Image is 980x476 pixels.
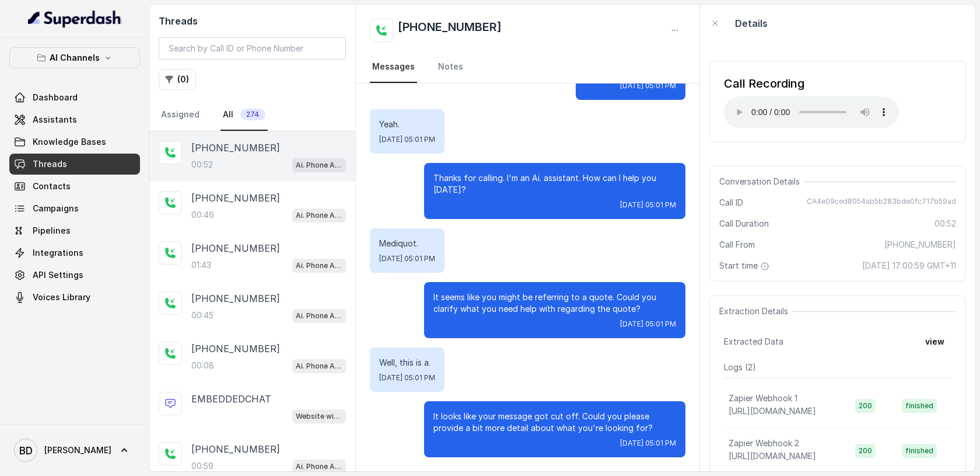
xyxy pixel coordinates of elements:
span: [DATE] 05:01 PM [620,439,676,448]
span: [URL][DOMAIN_NAME] [729,406,816,416]
p: Details [735,16,768,30]
p: EMBEDDEDCHAT [191,392,271,406]
button: AI Channels [9,47,140,68]
span: Dashboard [33,92,78,103]
span: [DATE] 05:01 PM [620,200,676,210]
span: Call From [719,239,755,251]
button: (0) [159,69,196,90]
span: [PHONE_NUMBER] [884,239,956,251]
span: Threads [33,158,67,170]
p: Zapier Webhook 1 [729,392,797,404]
button: view [918,331,951,352]
p: Logs ( 2 ) [724,362,951,373]
p: 00:08 [191,360,214,371]
p: [PHONE_NUMBER] [191,442,280,456]
div: Call Recording [724,75,899,92]
h2: [PHONE_NUMBER] [398,19,502,42]
span: Pipelines [33,225,71,237]
p: Mediquot. [379,238,435,249]
a: [PERSON_NAME] [9,434,140,467]
p: Ai. Phone Assistant [296,310,342,322]
a: Dashboard [9,87,140,108]
a: Assistants [9,109,140,130]
h2: Threads [159,14,346,28]
a: Contacts [9,176,140,197]
span: Contacts [33,180,71,192]
span: [DATE] 17:00:59 GMT+11 [862,260,956,272]
span: Assistants [33,114,77,126]
p: [PHONE_NUMBER] [191,342,280,356]
a: Knowledge Bases [9,131,140,152]
span: API Settings [33,269,83,281]
a: API Settings [9,265,140,286]
span: [URL][DOMAIN_NAME] [729,451,816,461]
span: finished [902,444,937,458]
span: [PERSON_NAME] [44,444,111,456]
a: Campaigns [9,198,140,219]
p: Website widget [296,411,342,422]
input: Search by Call ID or Phone Number [159,37,346,60]
a: Assigned [159,99,202,131]
span: finished [902,399,937,413]
span: Knowledge Bases [33,136,106,148]
span: Conversation Details [719,176,804,187]
p: Zapier Webhook 2 [729,437,799,449]
span: [DATE] 05:01 PM [620,81,676,91]
p: [PHONE_NUMBER] [191,291,280,305]
span: CA4e09ced8054ab5b283bde0fc717b59ad [807,197,956,209]
span: 274 [240,109,265,120]
audio: Your browser does not support the audio element. [724,96,899,128]
a: Pipelines [9,220,140,241]
span: [DATE] 05:01 PM [379,373,435,383]
p: 00:52 [191,159,213,171]
p: Well, this is a. [379,357,435,369]
p: Ai. Phone Assistant [296,159,342,171]
a: Messages [370,51,417,83]
img: light.svg [28,9,122,28]
p: Yeah. [379,119,435,130]
nav: Tabs [370,51,685,83]
p: [PHONE_NUMBER] [191,141,280,155]
span: Voices Library [33,291,90,303]
span: Call ID [719,197,743,209]
a: Threads [9,154,140,175]
span: 200 [855,399,876,413]
p: It seems like you might be referring to a quote. Could you clarify what you need help with regard... [433,291,676,315]
a: All274 [220,99,268,131]
p: Thanks for calling. I'm an Ai. assistant. How can I help you [DATE]? [433,172,676,196]
span: Extraction Details [719,305,793,317]
span: [DATE] 05:01 PM [379,254,435,263]
p: Ai. Phone Assistant [296,461,342,472]
p: 00:59 [191,460,213,472]
span: Integrations [33,247,83,259]
p: Ai. Phone Assistant [296,360,342,372]
p: 00:45 [191,310,213,321]
span: 200 [855,444,876,458]
p: [PHONE_NUMBER] [191,241,280,255]
span: Start time [719,260,772,272]
a: Voices Library [9,287,140,308]
p: It looks like your message got cut off. Could you please provide a bit more detail about what you... [433,411,676,434]
p: [PHONE_NUMBER] [191,191,280,205]
a: Integrations [9,242,140,263]
a: Notes [436,51,466,83]
nav: Tabs [159,99,346,131]
p: 00:46 [191,209,214,221]
span: Extracted Data [724,336,783,348]
p: Ai. Phone Assistant [296,210,342,221]
text: BD [19,444,33,457]
p: AI Channels [50,51,100,65]
span: [DATE] 05:01 PM [620,319,676,329]
p: 01:43 [191,259,211,271]
p: Ai. Phone Assistant [296,260,342,272]
span: Campaigns [33,203,79,214]
span: [DATE] 05:01 PM [379,135,435,144]
span: Call Duration [719,218,769,230]
span: 00:52 [935,218,956,230]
